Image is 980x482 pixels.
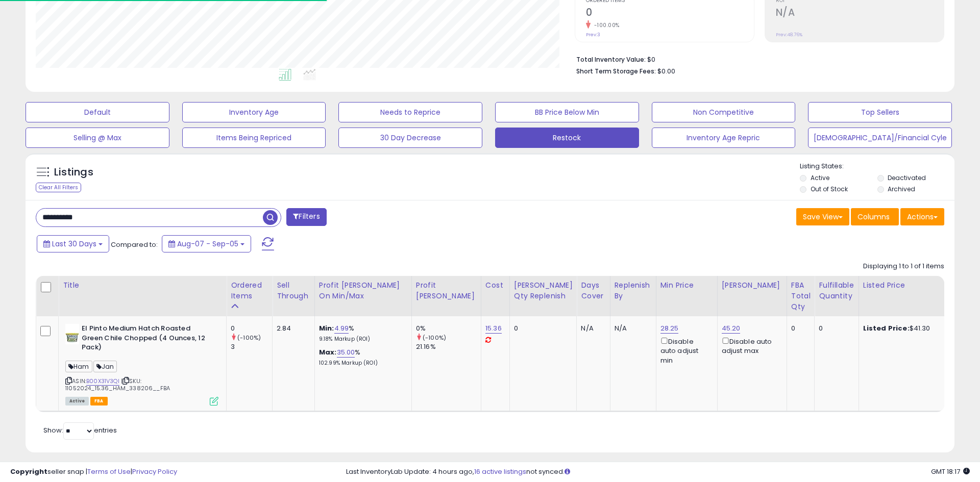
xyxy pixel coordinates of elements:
div: $41.30 [863,324,948,333]
button: Last 30 Days [37,235,109,252]
small: (-100%) [423,334,446,342]
button: BB Price Below Min [495,102,639,122]
th: Please note that this number is a calculation based on your required days of coverage and your ve... [509,276,577,316]
button: Columns [851,208,899,225]
div: Profit [PERSON_NAME] on Min/Max [319,280,407,301]
span: Aug-07 - Sep-05 [177,239,238,249]
button: Default [26,102,169,122]
button: Aug-07 - Sep-05 [162,235,251,252]
div: ASIN: [65,324,218,404]
b: Listed Price: [863,323,910,333]
button: Inventory Age [182,102,326,122]
div: [PERSON_NAME] [722,280,782,291]
button: Save View [796,208,849,225]
button: Top Sellers [808,102,952,122]
small: -100.00% [591,21,620,29]
div: 0 [819,324,850,333]
div: Last InventoryLab Update: 4 hours ago, not synced. [346,467,970,477]
b: Max: [319,347,337,357]
div: Cost [485,280,505,291]
div: N/A [615,324,648,333]
span: Last 30 Days [52,239,96,249]
label: Active [811,173,829,182]
button: 30 Day Decrease [338,128,482,148]
span: 2025-10-6 18:17 GMT [931,467,970,476]
button: Restock [495,128,639,148]
div: Min Price [660,280,713,291]
div: Ordered Items [231,280,268,301]
div: % [319,348,404,367]
span: FBA [90,397,108,405]
h2: N/A [776,7,944,20]
label: Out of Stock [811,185,848,193]
div: [PERSON_NAME] Qty Replenish [514,280,573,301]
small: (-100%) [237,334,261,342]
h2: 0 [586,7,754,20]
p: 9.18% Markup (ROI) [319,336,404,343]
b: El Pinto Medium Hatch Roasted Green Chile Chopped (4 Ounces, 12 Pack) [82,324,206,355]
div: 0 [231,324,272,333]
div: Clear All Filters [36,183,81,192]
div: Listed Price [863,280,951,291]
a: Privacy Policy [132,467,177,476]
button: [DEMOGRAPHIC_DATA]/Financial Cyle [808,128,952,148]
p: 102.99% Markup (ROI) [319,360,404,367]
a: 4.99 [334,323,349,334]
a: 35.00 [337,347,355,358]
small: Prev: 3 [586,32,600,38]
div: 2.84 [277,324,307,333]
div: 0% [416,324,481,333]
div: Days Cover [581,280,605,301]
button: Items Being Repriced [182,128,326,148]
div: FBA Total Qty [791,280,811,312]
img: 31ZQxczFM9L._SL40_.jpg [65,324,79,344]
small: Prev: 48.76% [776,32,802,38]
span: All listings currently available for purchase on Amazon [65,397,89,405]
p: Listing States: [800,162,954,171]
li: $0 [576,53,937,65]
span: Compared to: [111,240,158,249]
div: Displaying 1 to 1 of 1 items [863,262,944,271]
div: seller snap | | [10,467,177,477]
div: Replenish By [615,280,652,301]
span: Columns [857,212,890,222]
span: Ham [65,361,92,372]
div: Profit [PERSON_NAME] [416,280,477,301]
button: Inventory Age Repric [652,128,796,148]
a: Terms of Use [87,467,131,476]
div: % [319,324,404,343]
div: Disable auto adjust max [722,336,779,356]
strong: Copyright [10,467,47,476]
span: | SKU: 11052024_15.36_HAM_338206__FBA [65,377,170,392]
a: 16 active listings [474,467,526,476]
div: Sell Through [277,280,310,301]
div: 0 [514,324,569,333]
a: 45.20 [722,323,741,334]
h5: Listings [54,165,93,180]
button: Selling @ Max [26,128,169,148]
a: 28.25 [660,323,679,334]
span: Jan [93,361,117,372]
b: Total Inventory Value: [576,55,646,64]
div: N/A [581,324,602,333]
div: Title [63,280,222,291]
div: Fulfillable Quantity [819,280,854,301]
a: B00X31V3QI [86,377,119,386]
span: Show: entries [43,425,117,435]
button: Needs to Reprice [338,102,482,122]
b: Short Term Storage Fees: [576,67,656,75]
span: $0.00 [657,66,675,76]
label: Deactivated [888,173,926,182]
div: Disable auto adjust min [660,336,709,365]
div: 0 [791,324,807,333]
th: The percentage added to the cost of goods (COGS) that forms the calculator for Min & Max prices. [314,276,411,316]
button: Filters [286,208,326,226]
button: Actions [900,208,944,225]
div: 3 [231,342,272,351]
div: 21.16% [416,342,481,351]
a: 15.36 [485,323,502,334]
label: Archived [888,185,915,193]
b: Min: [319,323,334,333]
button: Non Competitive [652,102,796,122]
